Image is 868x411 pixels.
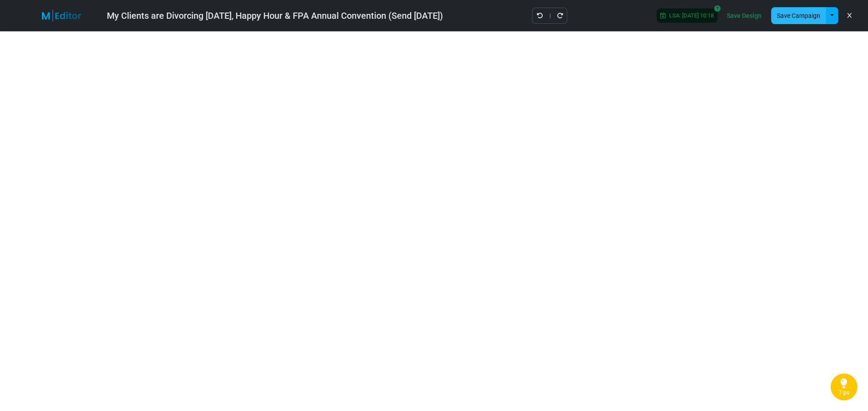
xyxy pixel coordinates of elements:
[771,7,826,24] button: Save Campaign
[714,5,721,12] i: SoftSave® is off
[666,12,714,19] span: LSA: [DATE] 10:18
[107,9,443,22] div: My Clients are Divorcing [DATE], Happy Hour & FPA Annual Convention (Send [DATE])
[725,8,764,23] a: Save Design
[839,389,850,396] span: Tips
[536,10,543,21] a: Undo
[556,10,563,21] a: Redo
